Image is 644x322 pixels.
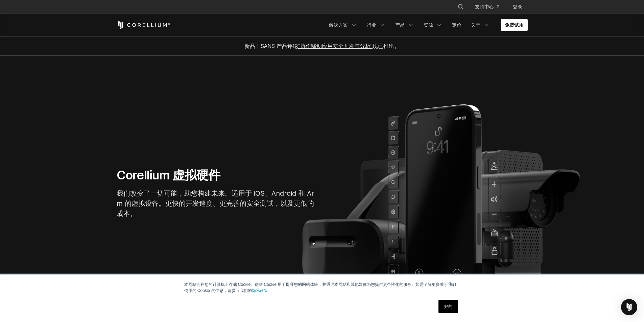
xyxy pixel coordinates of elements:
[452,22,461,28] font: 定价
[513,4,522,9] font: 登录
[424,22,433,28] font: 资源
[621,299,637,315] div: Open Intercom Messenger
[117,21,170,29] a: 科雷利姆之家
[475,4,494,9] font: 支持中心
[329,22,348,28] font: 解决方案
[449,1,528,13] div: 导航菜单
[117,189,314,218] font: 我们改变了一切可能，助您构建未来。适用于 iOS、Android 和 Arm 的虚拟设备。更快的开发速度、更完善的安全测试，以及更低的成本。
[244,43,298,49] font: 新品！SANS 产品评论
[184,282,456,293] font: 本网站会在您的计算机上存储 Cookie。这些 Cookie 用于提升您的网站体验，并通过本网站和其他媒体为您提供更个性化的服务。如需了解更多关于我们使用的 Cookie 的信息，请参阅我们的
[471,22,480,28] font: 关于
[455,1,467,13] button: 搜索
[325,19,528,31] div: 导航菜单
[117,168,220,182] font: Corellium 虚拟硬件
[395,22,405,28] font: 产品
[252,288,272,293] a: 隐私政策。
[438,300,458,313] a: 好的
[505,22,524,28] font: 免费试用
[367,22,376,28] font: 行业
[298,43,373,49] a: “协作移动应用安全开发与分析”
[373,43,400,49] font: 现已推出。
[444,304,452,309] font: 好的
